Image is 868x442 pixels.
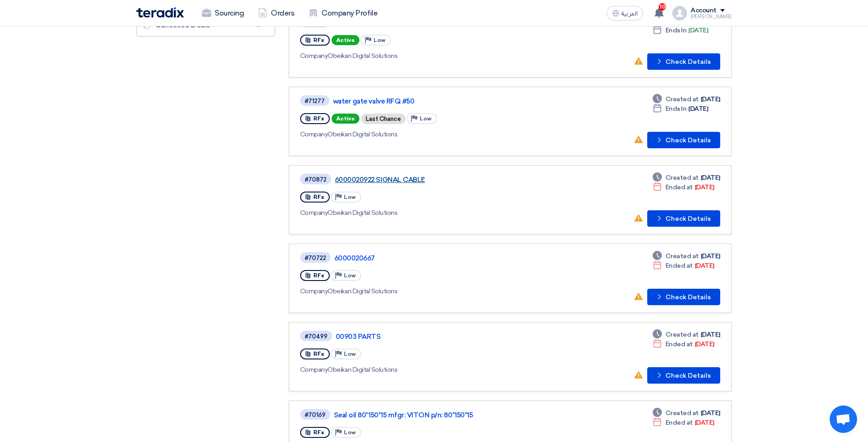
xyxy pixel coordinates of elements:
button: Check Details [647,53,720,70]
img: Teradix logo [136,7,184,18]
a: 6000020922 SIGNAL CABLE [335,176,563,184]
div: #71277 [305,98,325,104]
span: Ended at [665,261,693,270]
div: Obeikan Digital Solutions [300,286,564,296]
span: Low [420,115,431,122]
div: Last Chance [361,114,405,124]
span: Low [374,37,385,43]
a: water gate valve RFQ #50 [333,97,561,105]
span: Created at [665,94,699,104]
span: Low [344,429,356,436]
span: Active [332,35,359,45]
div: [DATE] [653,408,720,418]
span: Created at [665,330,699,339]
div: Obeikan Digital Solutions [300,130,563,139]
img: profile_test.png [672,6,687,21]
button: Check Details [647,210,720,227]
div: Obeikan Digital Solutions [300,51,563,61]
div: [DATE] [653,104,708,114]
span: Created at [665,173,699,182]
span: Low [344,194,356,200]
span: Low [344,351,356,357]
div: [DATE] [653,26,708,35]
div: #70722 [305,255,326,261]
div: Open chat [830,406,857,433]
div: [DATE] [653,330,720,339]
a: 00903 PARTS [336,333,564,341]
span: Low [344,272,356,279]
div: #70169 [305,412,326,418]
div: [PERSON_NAME] [691,14,732,19]
span: Created at [665,408,699,418]
span: العربية [621,10,638,17]
span: Created at [665,251,699,261]
button: العربية [607,6,643,21]
div: #70872 [305,177,327,182]
span: Company [300,130,328,138]
span: RFx [313,429,324,436]
div: [DATE] [653,418,714,427]
span: Ends In [665,26,687,35]
a: Company Profile [301,3,385,23]
div: #70499 [305,333,327,339]
button: Check Details [647,132,720,148]
a: Orders [251,3,301,23]
span: Ended at [665,182,693,192]
span: RFx [313,115,324,122]
span: 10 [659,3,666,10]
button: Check Details [647,289,720,305]
div: [DATE] [653,261,714,270]
span: RFx [313,37,324,43]
div: [DATE] [653,251,720,261]
span: Ends In [665,104,687,114]
span: Company [300,209,328,217]
div: Obeikan Digital Solutions [300,208,565,218]
span: Ended at [665,339,693,349]
div: Obeikan Digital Solutions [300,365,566,374]
div: [DATE] [653,339,714,349]
div: [DATE] [653,182,714,192]
span: Ended at [665,418,693,427]
span: RFx [313,272,324,279]
span: Company [300,366,328,374]
button: Check Details [647,367,720,384]
span: Company [300,287,328,295]
div: [DATE] [653,94,720,104]
div: [DATE] [653,173,720,182]
a: 6000020667 [334,254,562,262]
span: Company [300,52,328,60]
span: RFx [313,351,324,357]
span: RFx [313,194,324,200]
a: Sourcing [195,3,251,23]
div: Account [691,7,717,15]
span: Active [332,114,359,124]
a: Seal oil 80*150*15 mfgr: VITON p/n: 80*150*15 [334,411,562,419]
